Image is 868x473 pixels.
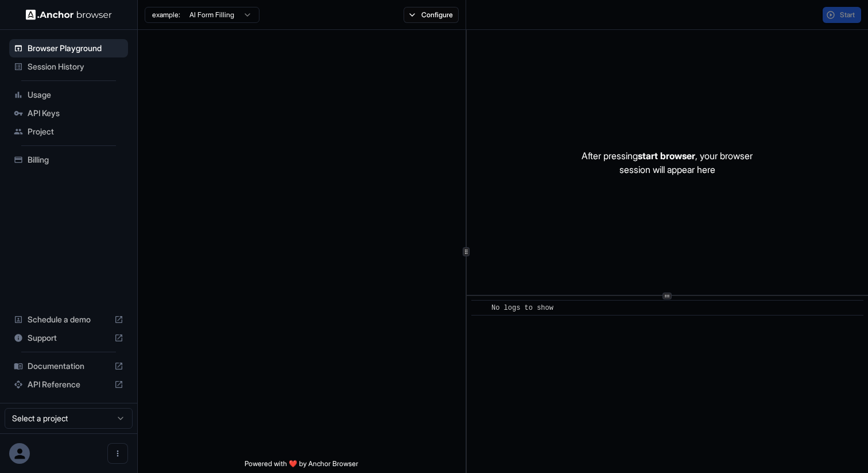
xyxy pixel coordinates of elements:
[9,310,128,329] div: Schedule a demo
[152,10,180,20] span: example:
[28,43,123,54] span: Browser Playground
[28,379,110,390] span: API Reference
[477,302,483,314] span: ​
[9,329,128,347] div: Support
[26,9,112,20] img: Anchor Logo
[28,360,110,372] span: Documentation
[9,104,128,122] div: API Keys
[404,7,459,23] button: Configure
[28,332,110,344] span: Support
[107,443,128,464] button: Open menu
[9,357,128,375] div: Documentation
[9,151,128,169] div: Billing
[28,89,123,101] span: Usage
[638,150,695,161] span: start browser
[28,107,123,119] span: API Keys
[9,57,128,76] div: Session History
[9,375,128,394] div: API Reference
[9,39,128,57] div: Browser Playground
[582,149,753,176] p: After pressing , your browser session will appear here
[28,154,123,166] span: Billing
[9,86,128,104] div: Usage
[245,459,358,473] span: Powered with ❤️ by Anchor Browser
[28,126,123,137] span: Project
[28,61,123,72] span: Session History
[491,304,553,312] span: No logs to show
[28,314,110,325] span: Schedule a demo
[9,122,128,141] div: Project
